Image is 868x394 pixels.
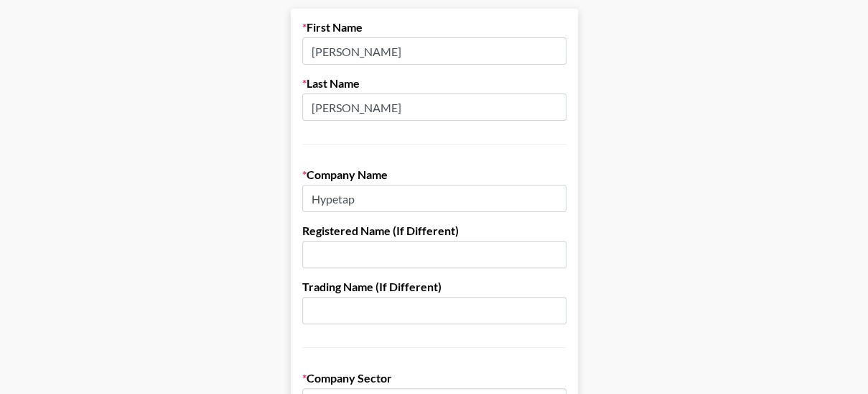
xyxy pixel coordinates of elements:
[302,371,566,385] label: Company Sector
[302,224,566,238] label: Registered Name (If Different)
[302,280,566,294] label: Trading Name (If Different)
[302,168,566,182] label: Company Name
[302,76,566,91] label: Last Name
[302,20,566,35] label: First Name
